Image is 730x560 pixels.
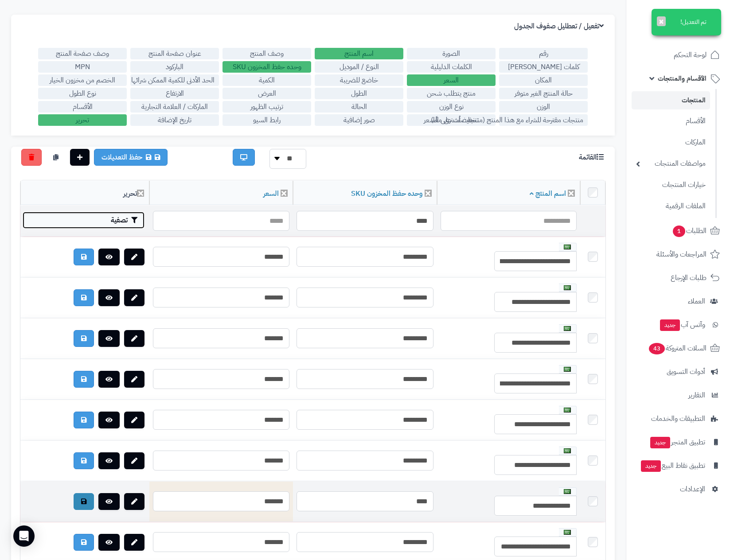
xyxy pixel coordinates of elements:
[499,114,588,126] label: منتجات مقترحة للشراء مع هذا المنتج (منتجات تُشترى معًا)
[673,226,685,237] span: 1
[632,197,710,216] a: الملفات الرقمية
[263,188,279,199] a: السعر
[13,525,35,547] div: Open Intercom Messenger
[667,366,705,378] span: أدوات التسويق
[649,436,705,448] span: تطبيق المتجر
[20,181,149,205] th: تحرير
[499,101,588,113] label: الوزن
[315,61,403,73] label: النوع / الموديل
[632,244,725,265] a: المراجعات والأسئلة
[672,225,707,237] span: الطلبات
[38,61,127,73] label: MPN
[658,72,707,85] span: الأقسام والمنتجات
[223,74,311,86] label: الكمية
[407,88,496,99] label: منتج يتطلب شحن
[130,88,219,99] label: الارتفاع
[315,101,403,113] label: الحالة
[38,48,127,59] label: وصف صفحة المنتج
[632,432,725,453] a: تطبيق المتجرجديد
[407,101,496,113] label: نوع الوزن
[688,295,705,307] span: العملاء
[632,154,710,173] a: مواصفات المنتجات
[688,389,705,401] span: التقارير
[130,61,219,73] label: الباركود
[656,248,707,261] span: المراجعات والأسئلة
[632,385,725,406] a: التقارير
[38,101,127,113] label: الأقسام
[564,408,571,412] img: العربية
[564,245,571,249] img: العربية
[223,101,311,113] label: ترتيب الظهور
[407,114,496,126] label: تخفيضات على السعر
[632,361,725,382] a: أدوات التسويق
[648,342,707,354] span: السلات المتروكة
[499,74,588,86] label: المكان
[564,530,571,535] img: العربية
[564,448,571,453] img: العربية
[649,343,665,354] span: 43
[130,114,219,126] label: تاريخ الإضافة
[632,44,725,66] a: لوحة التحكم
[315,74,403,86] label: خاضع للضريبة
[632,338,725,359] a: السلات المتروكة43
[680,483,705,495] span: الإعدادات
[514,22,606,31] h3: تفعيل / تعطليل صفوف الجدول
[499,48,588,59] label: رقم
[315,88,403,99] label: الطول
[564,367,571,372] img: العربية
[407,61,496,73] label: الكلمات الدليلية
[530,188,566,199] a: اسم المنتج
[351,188,423,199] a: وحده حفظ المخزون SKU
[579,153,606,162] h3: القائمة
[632,133,710,152] a: الماركات
[640,459,705,472] span: تطبيق نقاط البيع
[632,112,710,131] a: الأقسام
[407,74,496,86] label: السعر
[651,412,705,425] span: التطبيقات والخدمات
[632,220,725,241] a: الطلبات1
[660,319,680,331] span: جديد
[130,48,219,59] label: عنوان صفحة المنتج
[632,455,725,476] a: تطبيق نقاط البيعجديد
[38,114,127,126] label: تحرير
[223,48,311,59] label: وصف المنتج
[674,49,707,61] span: لوحة التحكم
[223,88,311,99] label: العرض
[650,437,670,448] span: جديد
[632,408,725,429] a: التطبيقات والخدمات
[657,16,666,26] button: ×
[23,212,144,229] button: تصفية
[499,61,588,73] label: كلمات [PERSON_NAME]
[564,489,571,494] img: العربية
[632,291,725,312] a: العملاء
[564,285,571,290] img: العربية
[632,478,725,500] a: الإعدادات
[315,48,403,59] label: اسم المنتج
[38,74,127,86] label: الخصم من مخزون الخيار
[130,101,219,113] label: الماركات / العلامة التجارية
[632,91,710,109] a: المنتجات
[407,48,496,59] label: الصورة
[223,61,311,73] label: وحده حفظ المخزون SKU
[315,114,403,126] label: صور إضافية
[130,74,219,86] label: الحد الأدنى للكمية الممكن شرائها
[94,149,168,166] a: حفظ التعديلات
[632,175,710,194] a: خيارات المنتجات
[632,314,725,335] a: وآتس آبجديد
[564,326,571,331] img: العربية
[632,267,725,288] a: طلبات الإرجاع
[671,272,707,284] span: طلبات الإرجاع
[38,88,127,99] label: نوع الطول
[223,114,311,126] label: رابط السيو
[652,9,721,35] div: تم التعديل!
[499,88,588,99] label: حالة المنتج الغير متوفر
[659,319,705,331] span: وآتس آب
[641,460,661,472] span: جديد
